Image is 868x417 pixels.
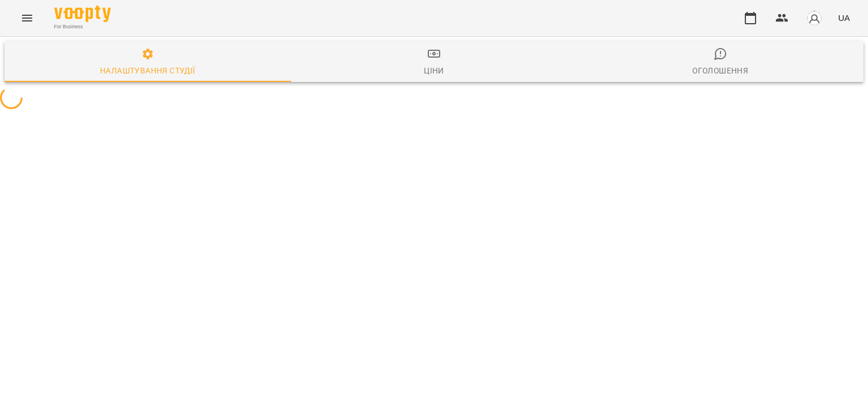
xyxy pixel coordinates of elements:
img: Voopty Logo [54,6,111,22]
span: UA [838,12,850,24]
button: UA [834,7,854,28]
button: Menu [14,5,41,32]
span: For Business [54,23,111,31]
div: Ціни [424,64,444,77]
div: Оголошення [692,64,748,77]
div: Налаштування студії [100,64,195,77]
img: avatar_s.png [806,10,822,26]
